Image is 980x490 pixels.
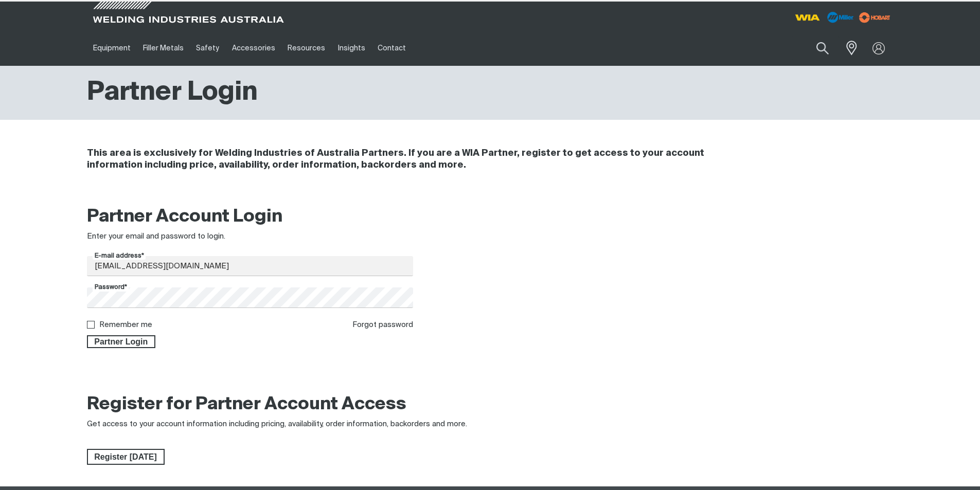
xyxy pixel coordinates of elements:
button: Search products [805,36,840,60]
img: miller [856,10,894,25]
span: Register [DATE] [88,449,164,465]
a: Insights [331,30,371,66]
span: Partner Login [88,335,155,349]
a: Accessories [226,30,281,66]
a: Safety [190,30,225,66]
div: Enter your email and password to login. [87,231,414,243]
h2: Register for Partner Account Access [87,393,406,416]
a: Contact [371,30,412,66]
a: Resources [281,30,331,66]
span: Get access to your account information including pricing, availability, order information, backor... [87,420,467,428]
a: Forgot password [352,321,413,329]
h1: Partner Login [87,76,258,110]
nav: Main [87,30,692,66]
button: Partner Login [87,335,156,349]
a: Register Today [87,449,165,465]
h2: Partner Account Login [87,206,414,228]
input: Product name or item number... [792,36,840,60]
a: Filler Metals [137,30,190,66]
a: Equipment [87,30,137,66]
h4: This area is exclusively for Welding Industries of Australia Partners. If you are a WIA Partner, ... [87,148,756,171]
label: Remember me [99,321,152,329]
